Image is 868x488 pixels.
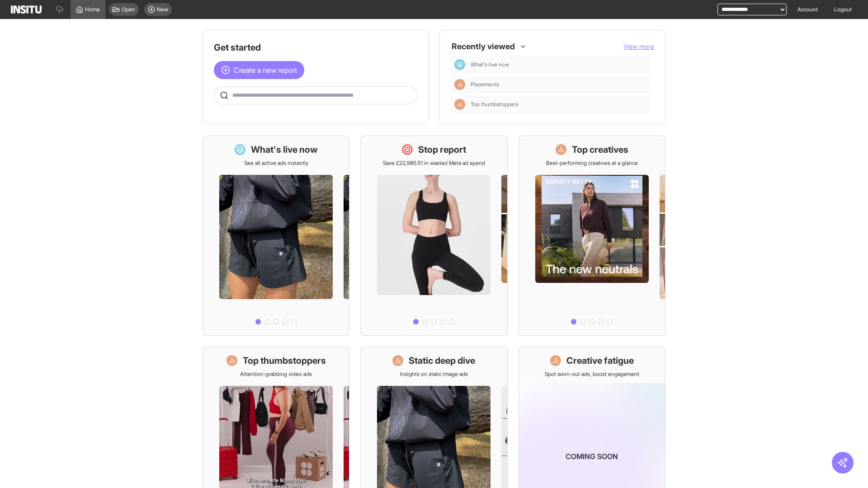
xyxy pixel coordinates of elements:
[383,160,485,167] p: Save £22,985.51 in wasted Meta ad spend
[251,143,318,156] h1: What's live now
[471,61,509,68] span: What's live now
[454,99,465,110] div: Insights
[519,136,665,336] a: Top creativesBest-performing creatives at a glance
[471,101,519,108] span: Top thumbstoppers
[243,354,326,367] h1: Top thumbstoppers
[623,42,654,50] span: View more
[418,143,466,156] h1: Stop report
[454,59,465,70] div: Dashboard
[122,6,135,13] span: Open
[623,42,654,51] button: View more
[471,101,647,108] span: Top thumbstoppers
[11,5,42,14] img: Logo
[157,6,168,13] span: New
[234,65,297,75] span: Create a new report
[546,160,638,167] p: Best-performing creatives at a glance
[400,371,468,378] p: Insights on static image ads
[409,354,475,367] h1: Static deep dive
[471,81,499,88] span: Placements
[471,61,647,68] span: What's live now
[214,41,417,54] h1: Get started
[240,371,312,378] p: Attention-grabbing video ads
[572,143,628,156] h1: Top creatives
[471,81,647,88] span: Placements
[203,136,349,336] a: What's live nowSee all active ads instantly
[214,61,304,79] button: Create a new report
[360,136,507,336] a: Stop reportSave £22,985.51 in wasted Meta ad spend
[454,79,465,90] div: Insights
[244,160,308,167] p: See all active ads instantly
[85,6,100,13] span: Home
